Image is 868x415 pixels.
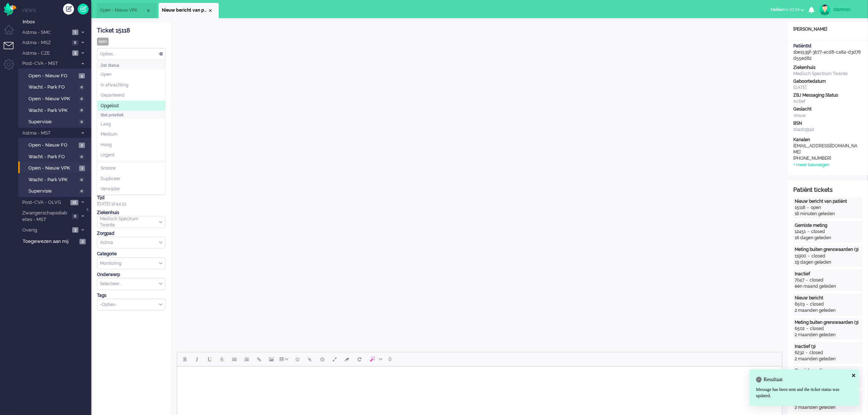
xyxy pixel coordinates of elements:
[79,143,85,148] span: 2
[811,229,825,235] div: closed
[22,7,91,13] li: Views
[28,188,77,195] span: Supervisie
[203,353,216,365] button: Underline
[101,121,111,127] span: Laag
[795,350,804,356] div: 6232
[97,62,165,111] li: Zet Status
[788,26,868,32] div: [PERSON_NAME]
[793,98,863,105] div: Actief
[795,253,806,259] div: 11900
[795,271,861,277] div: Inactief
[97,272,166,278] div: Onderwerp
[793,143,859,155] div: [EMAIL_ADDRESS][DOMAIN_NAME]
[21,83,90,91] a: Wacht - Park FO 0
[366,353,385,365] button: AI
[820,4,830,15] img: avatar
[21,152,90,160] a: Wacht - Park FO 0
[145,8,151,13] div: Close tab
[207,8,213,13] div: Close tab
[21,71,90,79] a: Open - Nieuw FO 5
[316,353,328,365] button: Delay message
[23,19,91,26] span: Inbox
[804,277,810,283] div: -
[766,2,809,18] li: Onlinefor 02:04
[101,103,119,109] span: Opgelost
[21,106,90,114] a: Wacht - Park VPK 0
[21,227,70,234] span: Overig
[28,177,77,183] span: Wacht - Park VPK
[97,27,166,35] div: Ticket 15118
[21,130,78,137] span: Astma - MST
[21,39,70,46] span: Astma - MSZ
[63,4,74,15] div: Creëer ticket
[795,319,861,326] div: Meting buiten grenswaarden (3)
[21,199,68,206] span: Post-CVA - OLVG
[191,353,203,365] button: Italic
[97,80,165,90] li: In afwachting
[818,4,861,15] a: stanmsc
[21,50,70,57] span: Astma - CZE
[72,50,78,56] span: 5
[97,210,166,216] div: Ziekenhuis
[795,356,861,362] div: 2 maanden geleden
[21,237,91,245] a: Toegewezen aan mij 2
[811,253,825,259] div: closed
[97,101,165,111] li: Opgelost
[28,119,77,125] span: Supervisie
[793,120,863,127] div: BSN
[805,301,810,307] div: -
[97,111,165,160] li: Stel prioriteit
[241,353,253,365] button: Numbered list
[756,377,852,382] h4: Resultaat
[811,205,821,211] div: open
[72,227,78,233] span: 3
[101,71,112,78] span: Open
[97,69,165,111] ul: Zet Status
[28,96,77,102] span: Open - Nieuw VPK
[795,295,861,301] div: Nieuw bericht
[771,7,783,12] span: Online
[97,163,165,174] li: Snooze
[78,119,85,125] span: 0
[179,353,191,365] button: Bold
[21,60,78,67] span: Post-CVA - MST
[795,259,861,265] div: 19 dagen geleden
[97,119,165,129] li: Laag
[101,112,124,117] span: Stel prioriteit
[21,175,90,183] a: Wacht - Park VPK 0
[795,404,861,411] div: 2 maanden geleden
[304,353,316,365] button: Add attachment
[4,3,16,16] img: flow_omnibird.svg
[97,299,166,311] div: Select Tags
[810,277,824,283] div: closed
[28,154,77,160] span: Wacht - Park FO
[97,140,165,150] li: Hoog
[23,238,77,245] span: Toegewezen aan mij
[97,195,166,207] div: [DATE] 12:44:51
[809,350,823,356] div: closed
[793,186,863,194] div: Patiënt tickets
[385,353,395,365] button: 0
[79,73,85,79] span: 5
[795,211,861,217] div: 16 minuten geleden
[162,7,207,13] span: Nieuw bericht van patiënt
[793,65,863,71] div: Ziekenhuis
[291,353,304,365] button: Emoticons
[78,85,85,90] span: 0
[101,63,119,68] span: Zet Status
[78,177,85,183] span: 0
[795,307,861,314] div: 2 maanden geleden
[228,353,241,365] button: Bullet list
[216,353,228,365] button: Strikethrough
[21,164,90,172] a: Open - Nieuw VPK 1
[28,73,77,79] span: Open - Nieuw FO
[72,30,78,35] span: 1
[795,247,861,253] div: Meting buiten grenswaarden (3)
[97,174,165,184] li: Dupliceer
[28,142,77,149] span: Open - Nieuw FO
[795,344,861,350] div: Inactief (3)
[97,292,166,299] div: Tags
[78,4,89,15] a: Quick Ticket
[788,43,868,62] div: 1be1539f-3b77-acd8-ca84-d3d78d55ed82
